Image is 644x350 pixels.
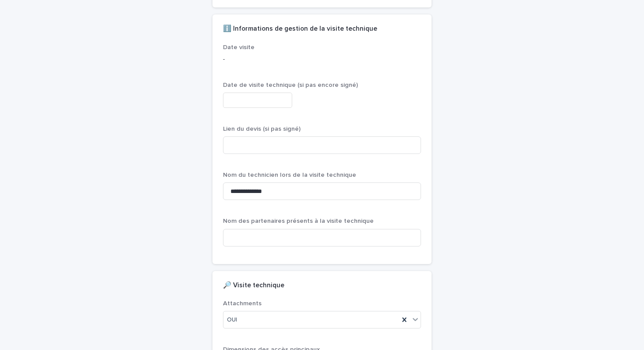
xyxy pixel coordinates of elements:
[223,172,356,178] span: Nom du technicien lors de la visite technique
[223,300,262,307] span: Attachments
[223,82,358,88] span: Date de visite technique (si pas encore signé)
[223,55,421,64] p: -
[223,218,374,224] span: Nom des partenaires présents à la visite technique
[223,126,301,132] span: Lien du devis (si pas signé)
[227,315,237,325] span: OUI
[223,44,255,50] span: Date visite
[223,282,284,289] h2: 🔎 Visite technique
[223,25,377,33] h2: ℹ️ Informations de gestion de la visite technique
